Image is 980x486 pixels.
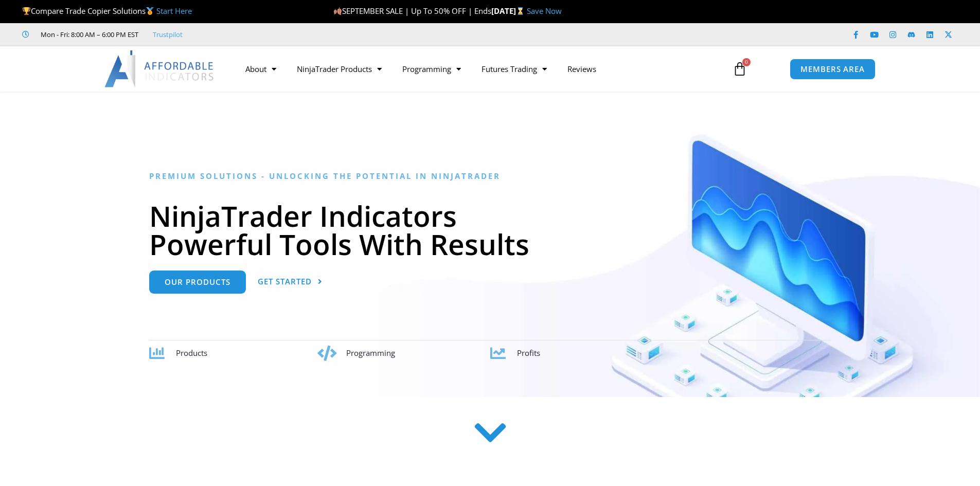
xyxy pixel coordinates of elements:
a: Start Here [156,6,192,16]
a: Reviews [557,57,607,81]
img: 🥇 [146,7,154,15]
span: Products [176,348,207,358]
nav: Menu [235,57,721,81]
a: About [235,57,287,81]
a: MEMBERS AREA [790,59,876,80]
img: 🍂 [334,7,342,15]
span: Programming [346,348,395,358]
span: Profits [517,348,540,358]
span: Compare Trade Copier Solutions [22,6,192,16]
a: Save Now [527,6,562,16]
span: Mon - Fri: 8:00 AM – 6:00 PM EST [38,28,138,41]
a: Our Products [149,271,246,294]
strong: [DATE] [491,6,527,16]
span: SEPTEMBER SALE | Up To 50% OFF | Ends [333,6,491,16]
a: Trustpilot [153,28,183,41]
a: Get Started [258,271,323,294]
a: Futures Trading [471,57,557,81]
img: LogoAI | Affordable Indicators – NinjaTrader [104,50,215,87]
span: MEMBERS AREA [800,65,865,73]
a: NinjaTrader Products [287,57,392,81]
h6: Premium Solutions - Unlocking the Potential in NinjaTrader [149,171,831,181]
a: 0 [717,54,762,84]
img: ⌛ [516,7,524,15]
h1: NinjaTrader Indicators Powerful Tools With Results [149,202,831,258]
span: Get Started [258,278,312,285]
a: Programming [392,57,471,81]
span: 0 [742,58,751,66]
span: Our Products [165,278,230,286]
img: 🏆 [23,7,30,15]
